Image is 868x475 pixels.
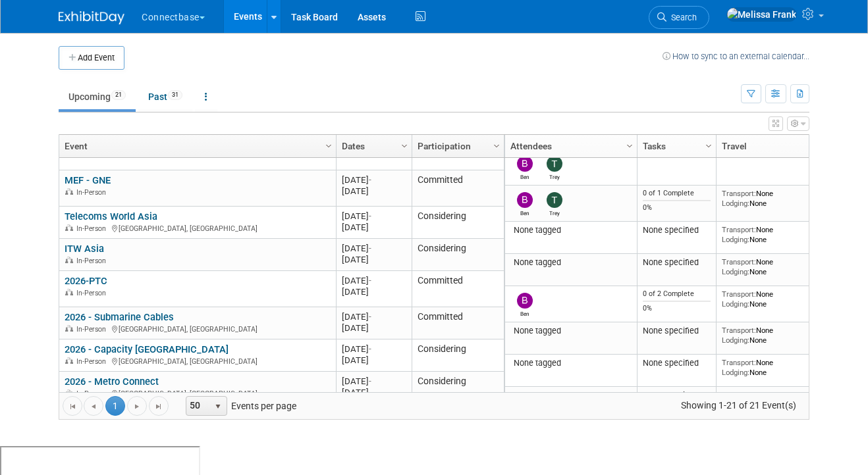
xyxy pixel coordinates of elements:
div: None specified [643,326,711,336]
span: In-Person [76,357,110,366]
td: Considering [412,207,504,239]
div: [GEOGRAPHIC_DATA], [GEOGRAPHIC_DATA] [65,387,330,399]
div: Ben Edmond [514,172,537,180]
div: None tagged [510,225,632,236]
a: Upcoming21 [59,84,136,109]
a: MEF - GNE [65,174,111,186]
a: Column Settings [398,135,412,155]
td: Committed [412,170,504,207]
a: ITW Asia [65,243,104,255]
span: Column Settings [491,141,502,151]
div: None tagged [510,326,632,336]
span: Events per page [169,396,310,416]
a: 2026 - Submarine Cables [65,311,174,323]
div: Ben Edmond [514,208,537,216]
span: Column Settings [323,141,334,151]
span: Transport: [722,326,756,335]
span: - [369,312,371,322]
div: [DATE] [342,322,406,334]
a: Column Settings [702,135,717,155]
span: In-Person [76,289,110,297]
td: Committed [412,307,504,339]
a: Column Settings [490,135,504,155]
div: Trey Willis [543,208,566,216]
div: None specified [643,358,711,368]
img: Ben Edmond [517,156,533,172]
div: 0 of 2 Complete [643,289,711,299]
div: 0% [643,304,711,313]
span: Lodging: [722,368,749,377]
td: Committed [412,271,504,307]
a: Travel [722,135,813,157]
img: In-Person Event [65,389,73,396]
div: None None [722,390,817,409]
img: Trey Willis [547,156,562,172]
a: 2026 - Capacity [GEOGRAPHIC_DATA] [65,343,229,355]
span: Go to the next page [132,401,142,412]
a: Tasks [643,135,707,157]
a: Go to the previous page [84,396,103,416]
div: [GEOGRAPHIC_DATA], [GEOGRAPHIC_DATA] [65,355,330,366]
img: Melissa Frank [726,7,797,22]
span: - [369,175,371,185]
div: None None [722,326,817,345]
a: Column Settings [623,135,637,155]
a: 2026 - Metro Connect [65,376,159,387]
div: [DATE] [342,186,406,197]
div: [DATE] [342,376,406,387]
span: Column Settings [399,141,410,151]
div: 0% [643,203,711,213]
div: [DATE] [342,174,406,186]
span: Transport: [722,390,756,399]
div: [DATE] [342,243,406,254]
a: Event [65,135,327,157]
span: Column Settings [703,141,714,151]
span: 50 [186,397,209,415]
span: - [369,211,371,221]
span: Lodging: [722,235,749,244]
span: Column Settings [624,141,635,151]
span: In-Person [76,257,110,265]
div: [DATE] [342,211,406,222]
span: In-Person [76,188,110,197]
div: None None [722,289,817,309]
div: 0 of 1 Complete [643,189,711,198]
div: None specified [643,225,711,236]
div: Ben Edmond [514,309,537,317]
a: Column Settings [322,135,337,155]
img: In-Person Event [65,325,73,332]
div: [DATE] [342,254,406,265]
div: [GEOGRAPHIC_DATA], [GEOGRAPHIC_DATA] [65,323,330,334]
span: 31 [168,90,182,100]
div: None None [722,257,817,276]
span: Go to the previous page [88,401,99,412]
span: Lodging: [722,267,749,276]
span: Transport: [722,225,756,234]
button: Add Event [59,46,124,70]
img: Ben Edmond [517,293,533,309]
div: [DATE] [342,387,406,398]
div: [DATE] [342,311,406,322]
div: [DATE] [342,222,406,233]
a: How to sync to an external calendar... [663,51,809,61]
span: Transport: [722,358,756,367]
div: None tagged [510,257,632,268]
div: [DATE] [342,343,406,355]
div: [DATE] [342,355,406,366]
div: None specified [643,390,711,401]
td: Considering [412,339,504,372]
span: - [369,276,371,286]
div: None tagged [510,358,632,368]
span: Lodging: [722,299,749,309]
a: Attendees [510,135,628,157]
span: Search [666,12,697,22]
div: None None [722,225,817,244]
div: [DATE] [342,275,406,286]
span: Go to the last page [153,401,164,412]
span: 1 [105,396,125,416]
img: In-Person Event [65,224,73,231]
span: Go to the first page [67,401,78,412]
a: 2026-PTC [65,275,107,287]
span: Showing 1-21 of 21 Event(s) [669,396,809,414]
span: In-Person [76,224,110,233]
